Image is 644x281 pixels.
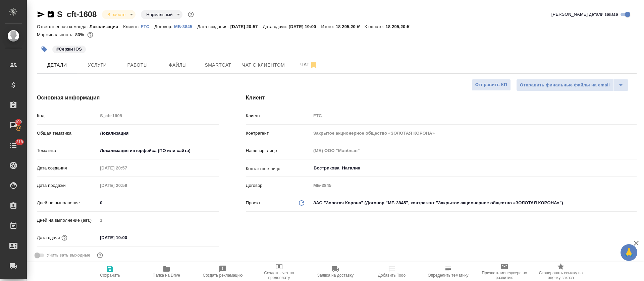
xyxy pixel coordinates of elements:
[378,273,406,278] span: Добавить Todo
[310,61,318,69] svg: Отписаться
[516,79,629,91] div: split button
[246,182,311,189] p: Договор
[86,30,95,39] button: 2578.00 RUB;
[98,111,219,121] input: Пустое поле
[311,111,637,121] input: Пустое поле
[56,46,82,53] p: #Сержи IOS
[2,137,25,154] a: 318
[11,119,26,125] span: 100
[141,23,155,29] a: FTC
[98,181,156,190] input: Пустое поле
[533,262,589,281] button: Скопировать ссылку на оценку заказа
[98,128,219,139] div: Локализация
[537,271,585,280] span: Скопировать ссылку на оценку заказа
[37,217,98,224] p: Дней на выполнение (авт.)
[623,245,635,260] span: 🙏
[154,24,174,29] p: Договор:
[246,165,311,172] p: Контактное лицо
[81,61,113,69] span: Услуги
[102,10,136,19] div: В работе
[311,128,637,138] input: Пустое поле
[364,262,420,281] button: Добавить Todo
[41,61,73,69] span: Детали
[186,10,195,19] button: Доп статусы указывают на важность/срочность заказа
[246,113,311,119] p: Клиент
[162,61,194,69] span: Файлы
[251,262,307,281] button: Создать счет на предоплату
[263,24,288,29] p: Дата сдачи:
[202,61,234,69] span: Smartcat
[289,24,321,29] p: [DATE] 19:00
[246,130,311,137] p: Контрагент
[47,252,91,259] span: Учитывать выходные
[520,81,610,89] span: Отправить финальные файлы на email
[37,24,90,29] p: Ответственная команда:
[317,273,354,278] span: Заявка на доставку
[37,94,219,102] h4: Основная информация
[98,163,156,173] input: Пустое поле
[633,167,634,169] button: Open
[37,42,52,57] button: Добавить тэг
[293,61,325,69] span: Чат
[246,147,311,154] p: Наше юр. лицо
[174,23,197,29] a: МБ-3845
[37,130,98,137] p: Общая тематика
[105,12,127,17] button: В работе
[242,61,285,69] span: Чат с клиентом
[311,197,637,209] div: ЗАО "Золотая Корона" (Договор "МБ-3845", контрагент "Закрытое акционерное общество «ЗОЛОТАЯ КОРОН...
[82,262,138,281] button: Сохранить
[98,233,156,242] input: ✎ Введи что-нибудь
[123,24,141,29] p: Клиент:
[420,262,476,281] button: Определить тематику
[52,46,87,52] span: Сержи IOS
[475,81,507,89] span: Отправить КП
[37,32,75,37] p: Маржинальность:
[195,262,251,281] button: Создать рекламацию
[37,147,98,154] p: Тематика
[141,24,155,29] p: FTC
[428,273,468,278] span: Определить тематику
[2,117,25,134] a: 100
[37,165,98,171] p: Дата создания
[246,94,637,102] h4: Клиент
[153,273,180,278] span: Папка на Drive
[516,79,613,91] button: Отправить финальные файлы на email
[174,24,197,29] p: МБ-3845
[100,273,120,278] span: Сохранить
[255,271,303,280] span: Создать счет на предоплату
[75,32,86,37] p: 83%
[311,146,637,155] input: Пустое поле
[141,10,182,19] div: В работе
[37,182,98,189] p: Дата продажи
[197,24,230,29] p: Дата создания:
[98,198,219,208] input: ✎ Введи что-нибудь
[203,273,243,278] span: Создать рекламацию
[386,24,415,29] p: 18 295,20 ₽
[480,271,529,280] span: Призвать менеджера по развитию
[230,24,263,29] p: [DATE] 20:57
[321,24,335,29] p: Итого:
[47,10,55,18] button: Скопировать ссылку
[121,61,154,69] span: Работы
[311,181,637,190] input: Пустое поле
[57,10,97,19] a: S_cft-1608
[551,11,618,18] span: [PERSON_NAME] детали заказа
[365,24,386,29] p: К оплате:
[98,145,219,156] div: Локализация интерфейса (ПО или сайта)
[144,12,174,17] button: Нормальный
[621,244,637,261] button: 🙏
[37,234,60,241] p: Дата сдачи
[37,200,98,206] p: Дней на выполнение
[307,262,364,281] button: Заявка на доставку
[90,24,123,29] p: Локализация
[336,24,365,29] p: 18 295,20 ₽
[96,251,104,260] button: Выбери, если сб и вс нужно считать рабочими днями для выполнения заказа.
[472,79,511,91] button: Отправить КП
[60,233,69,242] button: Если добавить услуги и заполнить их объемом, то дата рассчитается автоматически
[37,113,98,119] p: Код
[98,215,219,225] input: Пустое поле
[246,200,261,206] p: Проект
[12,139,27,145] span: 318
[37,10,45,18] button: Скопировать ссылку для ЯМессенджера
[138,262,195,281] button: Папка на Drive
